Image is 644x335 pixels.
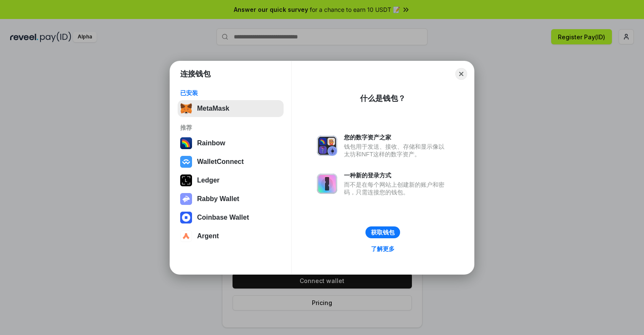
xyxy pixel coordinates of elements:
img: svg+xml,%3Csvg%20xmlns%3D%22http%3A%2F%2Fwww.w3.org%2F2000%2Fsvg%22%20fill%3D%22none%22%20viewBox... [317,136,337,156]
button: Coinbase Wallet [178,209,284,226]
img: svg+xml,%3Csvg%20xmlns%3D%22http%3A%2F%2Fwww.w3.org%2F2000%2Fsvg%22%20fill%3D%22none%22%20viewBox... [180,193,192,205]
a: 了解更多 [366,243,400,254]
div: 一种新的登录方式 [344,172,449,179]
button: MetaMask [178,100,284,117]
img: svg+xml,%3Csvg%20xmlns%3D%22http%3A%2F%2Fwww.w3.org%2F2000%2Fsvg%22%20fill%3D%22none%22%20viewBox... [317,174,337,194]
div: 钱包用于发送、接收、存储和显示像以太坊和NFT这样的数字资产。 [344,143,449,158]
div: MetaMask [197,105,229,112]
div: Argent [197,232,219,240]
div: 而不是在每个网站上创建新的账户和密码，只需连接您的钱包。 [344,181,449,196]
div: 已安装 [180,89,281,97]
div: WalletConnect [197,158,244,166]
h1: 连接钱包 [180,69,211,79]
img: svg+xml,%3Csvg%20width%3D%2228%22%20height%3D%2228%22%20viewBox%3D%220%200%2028%2028%22%20fill%3D... [180,156,192,168]
div: 您的数字资产之家 [344,133,449,141]
div: 什么是钱包？ [360,93,406,103]
div: 了解更多 [371,245,395,253]
img: svg+xml,%3Csvg%20width%3D%2228%22%20height%3D%2228%22%20viewBox%3D%220%200%2028%2028%22%20fill%3D... [180,230,192,242]
div: 推荐 [180,124,281,131]
button: 获取钱包 [365,226,400,238]
div: Rabby Wallet [197,195,239,203]
div: Rainbow [197,139,225,147]
div: Coinbase Wallet [197,214,249,221]
button: Rabby Wallet [178,191,284,207]
img: svg+xml,%3Csvg%20width%3D%22120%22%20height%3D%22120%22%20viewBox%3D%220%200%20120%20120%22%20fil... [180,137,192,149]
div: Ledger [197,177,219,184]
div: 获取钱包 [371,229,395,236]
img: svg+xml,%3Csvg%20xmlns%3D%22http%3A%2F%2Fwww.w3.org%2F2000%2Fsvg%22%20width%3D%2228%22%20height%3... [180,174,192,186]
button: Close [455,68,467,80]
button: Rainbow [178,135,284,152]
button: WalletConnect [178,153,284,170]
img: svg+xml,%3Csvg%20fill%3D%22none%22%20height%3D%2233%22%20viewBox%3D%220%200%2035%2033%22%20width%... [180,103,192,114]
img: svg+xml,%3Csvg%20width%3D%2228%22%20height%3D%2228%22%20viewBox%3D%220%200%2028%2028%22%20fill%3D... [180,212,192,223]
button: Argent [178,228,284,245]
button: Ledger [178,172,284,189]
